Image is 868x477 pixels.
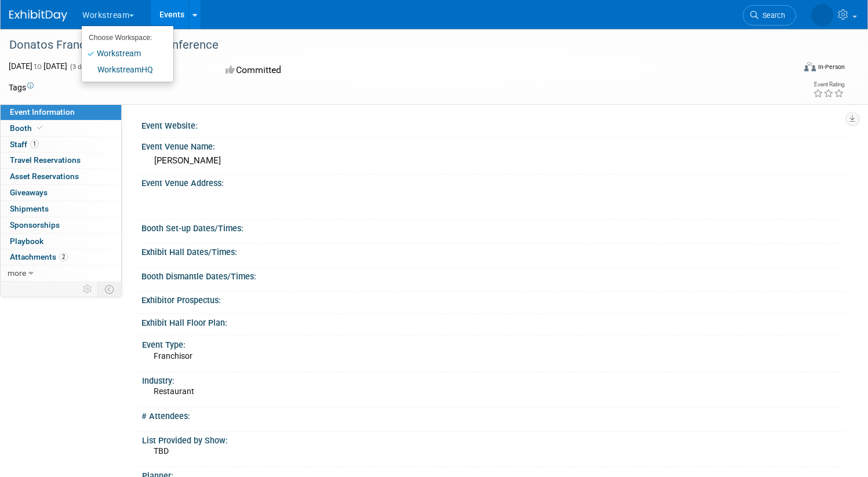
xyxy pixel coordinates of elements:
span: (3 days) [69,63,93,71]
a: more [1,265,121,281]
a: Giveaways [1,185,121,201]
a: Booth [1,121,121,136]
span: Franchisor [154,351,193,361]
div: Event Venue Name: [141,138,845,152]
div: Exhibit Hall Floor Plan: [141,314,845,329]
a: Staff1 [1,137,121,152]
a: Search [743,5,796,26]
a: Workstream [82,45,165,61]
a: Asset Reservations [1,169,121,184]
span: to [32,61,43,71]
span: Sponsorships [10,220,60,230]
img: Josh Smith [811,4,833,26]
a: Event Information [1,104,121,120]
a: Sponsorships [1,217,121,233]
div: Event Venue Address: [141,174,845,189]
div: Event Rating [813,82,844,88]
span: Search [758,11,785,20]
div: Exhibitor Prospectus: [141,292,845,306]
span: Attachments [10,252,68,261]
div: Industry: [142,372,840,387]
td: Personalize Event Tab Strip [78,282,98,297]
div: Event Format [720,60,845,78]
span: Travel Reservations [10,155,81,165]
img: Format-Inperson.png [804,62,816,71]
span: Event Information [10,107,75,116]
span: 2 [59,253,68,261]
span: Restaurant [154,387,194,396]
span: 1 [30,140,39,148]
span: Booth [10,123,45,133]
div: Booth Set-up Dates/Times: [141,220,845,234]
div: List Provided by Show: [142,432,840,446]
span: Playbook [10,236,43,246]
div: [PERSON_NAME] [150,152,836,170]
a: Playbook [1,234,121,249]
li: Choose Workspace: [82,30,165,45]
a: Travel Reservations [1,152,121,168]
td: Tags [9,82,34,93]
div: In-Person [818,63,845,71]
div: Booth Dismantle Dates/Times: [141,268,845,282]
span: Asset Reservations [10,172,79,181]
div: Exhibit Hall Dates/Times: [141,243,845,258]
span: TBD [154,446,169,456]
img: ExhibitDay [9,10,67,21]
span: Staff [10,140,39,149]
div: Donatos Franchise Partners Conference [5,35,773,56]
span: [DATE] [DATE] [9,61,67,71]
td: Toggle Event Tabs [98,282,122,297]
a: Shipments [1,201,121,217]
a: WorkstreamHQ [82,61,165,78]
div: Committed [222,60,489,81]
div: Event Type: [142,336,840,351]
span: Shipments [10,204,49,213]
div: Event Website: [141,117,845,132]
span: Giveaways [10,188,48,197]
i: Booth reservation complete [37,125,43,131]
a: Attachments2 [1,249,121,265]
div: # Attendees: [141,407,845,422]
span: more [8,268,26,278]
